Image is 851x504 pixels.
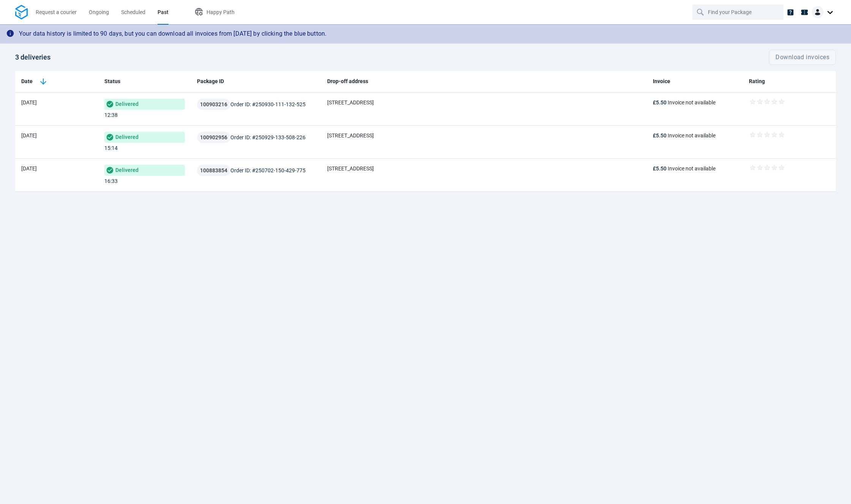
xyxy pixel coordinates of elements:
[812,6,824,18] img: Client
[708,5,769,19] input: Find your Package
[15,5,28,20] img: Logo
[104,178,118,184] span: 16:33
[200,102,227,107] span: 100903216
[668,165,715,172] span: Invoice not available
[668,99,715,106] span: Invoice not available
[21,77,33,85] span: Date
[104,145,118,151] span: 15:14
[327,132,374,139] span: [STREET_ADDRESS]
[36,9,77,15] span: Request a courier
[653,165,667,172] span: £5.50
[39,77,48,86] img: sorting
[230,101,306,107] span: Order ID: #250930-111-132-525
[327,99,374,106] span: [STREET_ADDRESS]
[206,9,235,15] span: Happy Path
[327,77,368,85] span: Drop-off address
[197,132,230,143] button: 100902956
[104,77,120,85] span: Status
[197,77,224,85] span: Package ID
[653,99,667,106] span: £5.50
[197,99,230,110] button: 100903216
[158,9,169,15] span: Past
[89,9,109,15] span: Ongoing
[104,132,185,143] span: Delivered
[104,99,185,110] span: Delivered
[121,9,145,15] span: Scheduled
[19,27,326,41] div: Your data history is limited to 90 days, but you can download all invoices from [DATE] by clickin...
[327,165,374,172] span: [STREET_ADDRESS]
[200,168,227,173] span: 100883854
[15,53,50,61] span: 3 deliveries
[21,99,37,106] span: [DATE]
[653,132,667,139] span: £5.50
[21,132,37,139] span: [DATE]
[653,77,670,85] span: Invoice
[104,165,185,176] span: Delivered
[749,77,765,85] span: Rating
[197,165,230,176] button: 100883854
[200,135,227,140] span: 100902956
[15,71,98,93] th: Toggle SortBy
[104,112,118,118] span: 12:38
[668,132,715,139] span: Invoice not available
[21,165,37,172] span: [DATE]
[230,134,306,140] span: Order ID: #250929-133-508-226
[230,167,306,173] span: Order ID: #250702-150-429-775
